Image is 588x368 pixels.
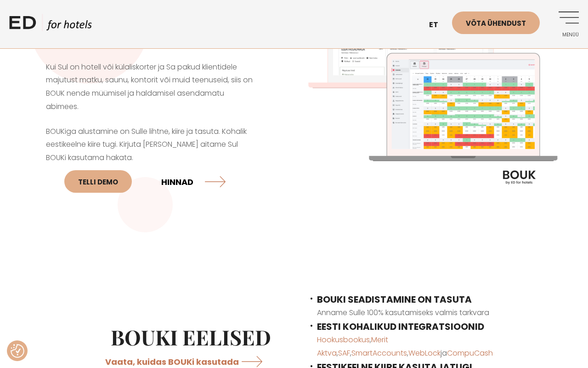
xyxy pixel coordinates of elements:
[11,344,24,358] button: Nõusolekueelistused
[338,348,350,358] a: SAF
[554,11,579,37] a: Menüü
[317,333,556,360] p: , , , , ja
[32,324,271,349] h2: BOUKi EELISED
[317,334,370,345] a: Hookusbookus
[351,348,407,358] a: SmartAccounts
[46,125,257,199] p: BOUKiga alustamine on Sulle lihtne, kiire ja tasuta. Kohalik eestikeelne kiire tugi. Kirjuta [PER...
[447,348,493,358] a: CompuCash
[46,61,257,114] p: Kui Sul on hotell või külaliskorter ja Sa pakud klientidele majutust matku, saunu, kontorit või m...
[452,11,540,34] a: Võta ühendust
[317,293,472,306] span: BOUKI SEADISTAMINE ON TASUTA
[554,32,579,38] span: Menüü
[424,14,452,36] a: et
[64,170,132,193] a: Telli DEMO
[317,306,556,320] p: Anname Sulle 100% kasutamiseks valmis tarkvara
[161,169,226,194] a: HINNAD
[9,14,92,37] a: ED HOTELS
[11,344,24,358] img: Revisit consent button
[408,348,441,358] a: WebLock
[317,320,484,333] span: EESTI KOHALIKUD INTEGRATSIOONID
[317,334,388,358] a: Merit Aktva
